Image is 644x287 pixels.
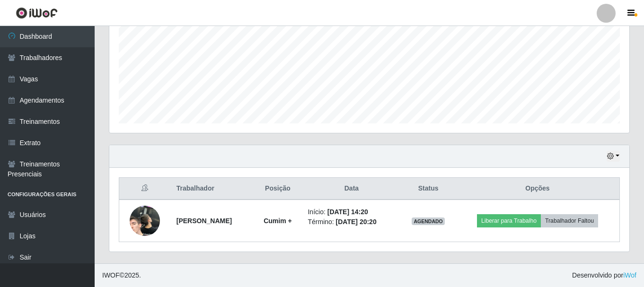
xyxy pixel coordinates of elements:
[264,217,292,225] strong: Cumim +
[171,178,254,200] th: Trabalhador
[401,178,456,200] th: Status
[336,218,377,226] time: [DATE] 20:20
[176,217,232,225] strong: [PERSON_NAME]
[477,214,541,227] button: Liberar para Trabalho
[302,178,401,200] th: Data
[308,217,395,227] li: Término:
[623,271,636,279] a: iWof
[253,178,302,200] th: Posição
[412,217,445,225] span: AGENDADO
[102,271,120,279] span: IWOF
[541,214,598,227] button: Trabalhador Faltou
[130,188,160,254] img: 1720795453033.jpeg
[327,208,368,216] time: [DATE] 14:20
[16,7,58,19] img: CoreUI Logo
[308,207,395,217] li: Início:
[572,270,636,280] span: Desenvolvido por
[102,270,141,280] span: © 2025 .
[456,178,620,200] th: Opções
